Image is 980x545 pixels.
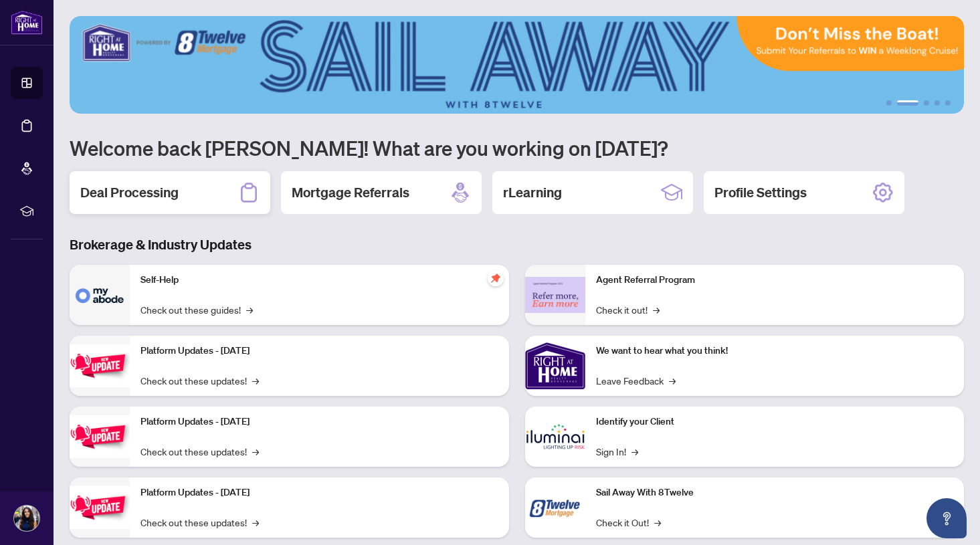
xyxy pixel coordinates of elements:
img: Platform Updates - July 8, 2025 [70,415,130,457]
button: 1 [886,100,892,106]
p: Platform Updates - [DATE] [140,415,498,429]
span: → [654,515,661,530]
p: Platform Updates - [DATE] [140,485,498,500]
button: 5 [945,100,951,106]
h2: Profile Settings [714,183,807,202]
p: Platform Updates - [DATE] [140,344,498,358]
h2: Mortgage Referrals [292,183,409,202]
span: → [252,373,259,388]
img: We want to hear what you think! [525,336,585,396]
a: Check out these guides!→ [140,302,253,317]
img: Identify your Client [525,407,585,467]
span: → [252,515,259,530]
p: Agent Referral Program [596,273,954,288]
span: → [669,373,676,388]
img: Platform Updates - July 21, 2025 [70,344,130,387]
span: → [246,302,253,317]
span: → [653,302,660,317]
h2: rLearning [503,183,562,202]
img: Agent Referral Program [525,277,585,314]
button: 2 [897,100,918,106]
span: → [252,444,259,459]
p: Sail Away With 8Twelve [596,485,954,500]
a: Check it out!→ [596,302,660,317]
h1: Welcome back [PERSON_NAME]! What are you working on [DATE]? [70,135,964,160]
p: Identify your Client [596,415,954,429]
img: Sail Away With 8Twelve [525,477,585,538]
h2: Deal Processing [80,183,179,202]
a: Check it Out!→ [596,515,661,530]
button: Open asap [926,498,967,538]
button: 3 [924,100,929,106]
img: Profile Icon [14,506,39,531]
a: Leave Feedback→ [596,373,676,388]
img: Platform Updates - June 23, 2025 [70,486,130,528]
a: Sign In!→ [596,444,638,459]
a: Check out these updates!→ [140,515,259,530]
p: We want to hear what you think! [596,344,954,358]
a: Check out these updates!→ [140,373,259,388]
a: Check out these updates!→ [140,444,259,459]
img: Self-Help [70,265,130,325]
h3: Brokerage & Industry Updates [70,235,964,254]
img: Slide 1 [70,16,964,114]
p: Self-Help [140,273,498,288]
span: pushpin [488,270,504,286]
span: → [631,444,638,459]
button: 4 [935,100,940,106]
img: logo [11,10,43,35]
